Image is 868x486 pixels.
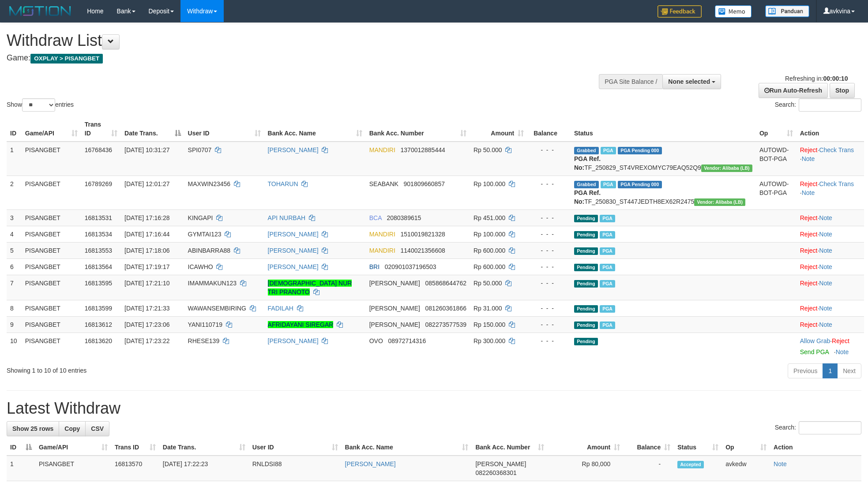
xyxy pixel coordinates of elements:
img: Feedback.jpg [658,5,702,18]
h4: Game: [7,54,570,63]
div: - - - [531,230,567,239]
span: Rp 600.000 [473,247,505,254]
span: Pending [574,322,598,329]
div: PGA Site Balance / [599,74,662,89]
a: Next [837,363,861,378]
span: Rp 600.000 [473,263,505,270]
span: [DATE] 10:31:27 [124,146,169,153]
span: OVO [369,337,383,344]
td: 7 [7,275,22,300]
span: Copy 082260368301 to clipboard [475,469,516,476]
span: Refreshing in: [785,75,848,82]
span: Rp 50.000 [473,146,502,153]
span: Pending [574,264,598,271]
div: - - - [531,262,567,271]
span: 16789269 [85,180,112,187]
span: Vendor URL: https://dashboard.q2checkout.com/secure [701,164,752,172]
th: Date Trans.: activate to sort column descending [121,116,184,142]
th: Status: activate to sort column ascending [674,439,722,456]
span: Copy 082273577539 to clipboard [425,321,466,328]
span: Pending [574,305,598,313]
span: MAXWIN23456 [188,180,230,187]
span: PGA Pending [618,147,662,154]
span: Marked by avkyakub [600,231,615,239]
span: Pending [574,338,598,345]
span: YANI110719 [188,321,222,328]
span: [DATE] 12:01:27 [124,180,169,187]
span: Marked by avkyakub [601,147,616,154]
a: Note [774,460,787,467]
div: - - - [531,146,567,154]
a: [PERSON_NAME] [268,231,319,238]
span: SEABANK [369,180,398,187]
a: Reject [800,321,818,328]
span: [DATE] 17:18:06 [124,247,169,254]
span: RHESE139 [188,337,220,344]
div: - - - [531,304,567,313]
th: Bank Acc. Number: activate to sort column ascending [366,116,470,142]
span: Rp 100.000 [473,180,505,187]
div: - - - [531,179,567,188]
label: Show entries [7,98,74,112]
th: Game/API: activate to sort column ascending [35,439,111,456]
span: 16813534 [85,231,112,238]
span: 16813612 [85,321,112,328]
span: Grabbed [574,147,599,154]
span: Rp 451.000 [473,214,505,221]
span: [PERSON_NAME] [369,321,420,328]
a: 1 [823,363,838,378]
span: · [800,337,832,344]
th: Balance: activate to sort column ascending [624,439,674,456]
td: PISANGBET [22,333,81,360]
div: - - - [531,336,567,345]
span: [DATE] 17:23:22 [124,337,169,344]
th: Bank Acc. Name: activate to sort column ascending [342,439,472,456]
a: CSV [85,421,109,436]
span: Rp 50.000 [473,280,502,287]
td: PISANGBET [22,275,81,300]
a: API NURBAH [268,214,306,221]
span: SPI0707 [188,146,212,153]
span: Marked by avksurya [601,181,616,188]
td: PISANGBET [22,300,81,316]
span: None selected [668,78,710,85]
td: 4 [7,226,22,242]
select: Showentries [22,98,55,112]
td: RNLDSI88 [249,456,342,481]
a: Note [819,247,832,254]
span: Marked by avkedw [600,322,615,329]
td: · [797,316,864,333]
span: WAWANSEMBIRING [188,305,246,312]
td: 10 [7,333,22,360]
span: Marked by avkedw [600,305,615,313]
span: 16813599 [85,305,112,312]
span: Copy 085868644762 to clipboard [425,280,466,287]
a: Copy [59,421,86,436]
a: [PERSON_NAME] [268,337,319,344]
td: AUTOWD-BOT-PGA [756,142,797,176]
a: Previous [788,363,823,378]
h1: Withdraw List [7,32,570,49]
a: [PERSON_NAME] [345,460,396,467]
span: Copy 901809660857 to clipboard [404,180,445,187]
td: 6 [7,258,22,275]
span: BCA [369,214,382,221]
div: - - - [531,246,567,255]
td: - [624,456,674,481]
td: · [797,300,864,316]
a: Send PGA [800,348,829,355]
span: Copy 1370012885444 to clipboard [401,146,445,153]
th: Op: activate to sort column ascending [722,439,770,456]
span: [PERSON_NAME] [475,460,526,467]
th: Bank Acc. Name: activate to sort column ascending [264,116,366,142]
input: Search: [799,98,861,112]
span: 16813531 [85,214,112,221]
a: Note [819,305,832,312]
a: Show 25 rows [7,421,59,436]
span: 16813553 [85,247,112,254]
th: Bank Acc. Number: activate to sort column ascending [472,439,548,456]
span: Pending [574,231,598,239]
td: PISANGBET [22,142,81,176]
td: · [797,242,864,258]
span: ICAWHO [188,263,213,270]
